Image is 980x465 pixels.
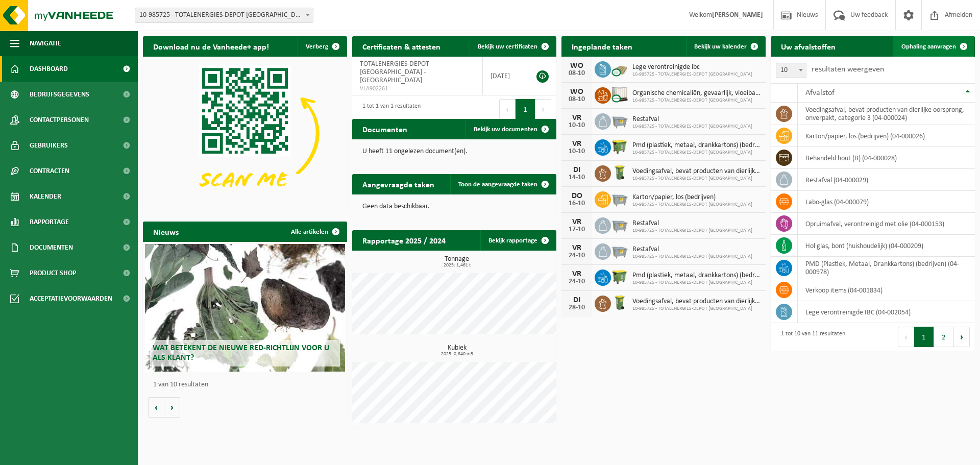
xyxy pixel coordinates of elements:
span: Bekijk uw documenten [474,126,537,133]
td: PMD (Plastiek, Metaal, Drankkartons) (bedrijven) (04-000978) [798,257,975,279]
span: Pmd (plastiek, metaal, drankkartons) (bedrijven) [632,272,761,280]
a: Ophaling aanvragen [893,36,974,57]
span: Documenten [30,235,73,260]
span: Dashboard [30,56,68,82]
div: 17-10 [567,226,587,233]
div: 14-10 [567,174,587,181]
div: VR [567,270,587,278]
span: 10-985725 - TOTALENERGIES-DEPOT [GEOGRAPHIC_DATA] [632,280,761,286]
span: Acceptatievoorwaarden [30,286,112,311]
span: 2025: 1,461 t [357,263,556,268]
div: DO [567,192,587,200]
span: Contracten [30,158,69,184]
span: Verberg [306,43,328,50]
button: Next [954,327,970,347]
button: Volgende [164,397,180,418]
span: Pmd (plastiek, metaal, drankkartons) (bedrijven) [632,141,761,150]
p: Geen data beschikbaar. [362,203,546,210]
div: 08-10 [567,70,587,77]
span: Afvalstof [805,89,835,97]
span: Gebruikers [30,133,68,158]
button: 1 [516,99,535,119]
span: Bedrijfsgegevens [30,82,89,107]
img: WB-2500-GAL-GY-01 [611,112,628,129]
span: 10-985725 - TOTALENERGIES-DEPOT [GEOGRAPHIC_DATA] [632,97,761,104]
div: VR [567,114,587,122]
button: Previous [499,99,516,119]
td: hol glas, bont (huishoudelijk) (04-000209) [798,235,975,257]
div: 10-10 [567,122,587,129]
h3: Tonnage [357,256,556,268]
span: Restafval [632,115,752,124]
span: Toon de aangevraagde taken [458,181,537,188]
a: Wat betekent de nieuwe RED-richtlijn voor u als klant? [145,244,345,372]
span: Restafval [632,246,752,254]
a: Bekijk uw documenten [465,119,555,139]
h2: Documenten [352,119,418,139]
div: 24-10 [567,278,587,285]
img: WB-0140-HPE-GN-50 [611,164,628,181]
div: 1 tot 10 van 11 resultaten [776,326,845,348]
span: 2025: 0,840 m3 [357,352,556,357]
span: Contactpersonen [30,107,89,133]
span: VLA902261 [360,85,475,93]
span: Bekijk uw kalender [694,43,747,50]
div: VR [567,218,587,226]
img: WB-1100-HPE-GN-50 [611,268,628,285]
td: [DATE] [483,57,526,95]
span: 10-985725 - TOTALENERGIES-DEPOT ANTWERPEN - ANTWERPEN [135,8,313,23]
td: verkoop items (04-001834) [798,279,975,301]
span: Kalender [30,184,61,209]
img: WB-2500-GAL-GY-01 [611,216,628,233]
a: Bekijk uw kalender [686,36,765,57]
div: WO [567,88,587,96]
h2: Nieuws [143,222,189,241]
div: DI [567,166,587,174]
span: 10-985725 - TOTALENERGIES-DEPOT [GEOGRAPHIC_DATA] [632,176,761,182]
div: VR [567,244,587,252]
span: 10-985725 - TOTALENERGIES-DEPOT [GEOGRAPHIC_DATA] [632,202,752,208]
span: 10-985725 - TOTALENERGIES-DEPOT [GEOGRAPHIC_DATA] [632,306,761,312]
span: Karton/papier, los (bedrijven) [632,193,752,202]
img: Download de VHEPlus App [143,57,347,210]
span: Navigatie [30,31,61,56]
img: WB-0140-HPE-GN-50 [611,294,628,311]
img: WB-1100-HPE-GN-50 [611,138,628,155]
p: U heeft 11 ongelezen document(en). [362,148,546,155]
p: 1 van 10 resultaten [153,381,342,388]
div: 10-10 [567,148,587,155]
a: Alle artikelen [283,222,346,242]
span: 10-985725 - TOTALENERGIES-DEPOT [GEOGRAPHIC_DATA] [632,150,761,156]
h3: Kubiek [357,345,556,357]
h2: Certificaten & attesten [352,36,451,56]
span: 10 [776,63,806,78]
h2: Aangevraagde taken [352,174,445,194]
span: 10 [776,63,806,78]
a: Toon de aangevraagde taken [450,174,555,194]
span: Rapportage [30,209,69,235]
img: WB-2500-GAL-GY-01 [611,242,628,259]
td: behandeld hout (B) (04-000028) [798,147,975,169]
a: Bekijk rapportage [480,230,555,251]
td: labo-glas (04-000079) [798,191,975,213]
span: TOTALENERGIES-DEPOT [GEOGRAPHIC_DATA] - [GEOGRAPHIC_DATA] [360,60,429,84]
h2: Download nu de Vanheede+ app! [143,36,279,56]
span: 10-985725 - TOTALENERGIES-DEPOT ANTWERPEN - ANTWERPEN [135,8,313,22]
span: Organische chemicaliën, gevaarlijk, vloeibaar in ibc [632,89,761,97]
span: Lege verontreinigde ibc [632,63,752,71]
span: Restafval [632,219,752,228]
h2: Rapportage 2025 / 2024 [352,230,456,250]
a: Bekijk uw certificaten [470,36,555,57]
h2: Ingeplande taken [561,36,643,56]
img: LP-PA-CU [611,60,628,77]
span: 10-985725 - TOTALENERGIES-DEPOT [GEOGRAPHIC_DATA] [632,254,752,260]
div: 24-10 [567,252,587,259]
div: VR [567,140,587,148]
img: PB-IC-CU [611,86,628,103]
span: 10-985725 - TOTALENERGIES-DEPOT [GEOGRAPHIC_DATA] [632,124,752,130]
button: 1 [914,327,934,347]
strong: [PERSON_NAME] [712,11,763,19]
td: voedingsafval, bevat producten van dierlijke oorsprong, onverpakt, categorie 3 (04-000024) [798,103,975,125]
div: WO [567,62,587,70]
td: Lege verontreinigde IBC (04-002054) [798,301,975,323]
